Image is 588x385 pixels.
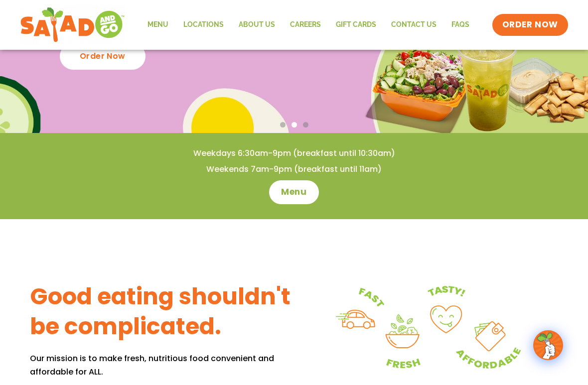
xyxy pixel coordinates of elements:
[303,122,308,128] span: Go to slide 3
[30,352,294,379] p: Our mission is to make fresh, nutritious food convenient and affordable for ALL.
[492,14,568,36] a: ORDER NOW
[20,164,568,175] h4: Weekends 7am-9pm (breakfast until 11am)
[269,180,318,204] a: Menu
[60,43,146,70] div: Order Now
[30,282,294,342] h3: Good eating shouldn't be complicated.
[444,13,477,36] a: FAQs
[176,13,231,36] a: Locations
[20,148,568,159] h4: Weekdays 6:30am-9pm (breakfast until 10:30am)
[231,13,283,36] a: About Us
[140,13,176,36] a: Menu
[384,13,444,36] a: Contact Us
[328,13,384,36] a: GIFT CARDS
[283,13,328,36] a: Careers
[502,19,558,31] span: ORDER NOW
[281,186,306,198] span: Menu
[20,5,125,45] img: new-SAG-logo-768×292
[140,13,477,36] nav: Menu
[280,122,286,128] span: Go to slide 1
[292,122,297,128] span: Go to slide 2
[534,331,562,359] img: wpChatIcon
